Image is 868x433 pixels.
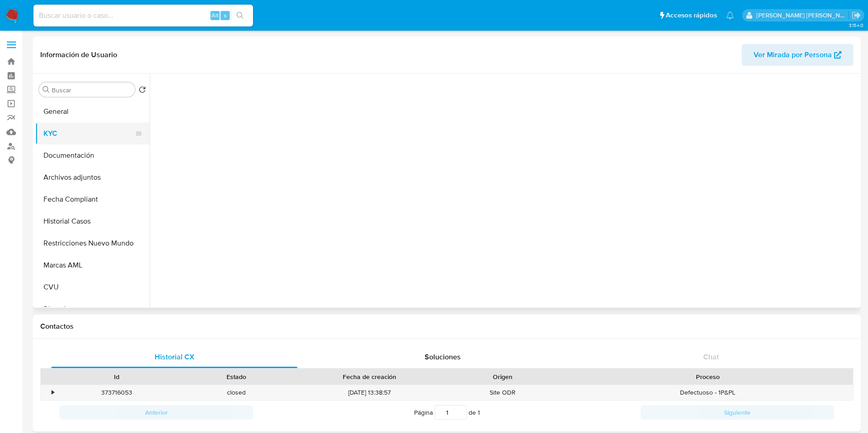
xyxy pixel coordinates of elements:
[569,372,846,381] div: Proceso
[211,11,219,20] span: Alt
[563,385,853,400] div: Defectuoso - 1P&PL
[35,276,150,298] button: CVU
[35,232,150,254] button: Restricciones Nuevo Mundo
[52,388,54,397] div: •
[52,86,131,94] input: Buscar
[35,298,150,320] button: Direcciones
[59,405,253,420] button: Anterior
[449,372,556,381] div: Origen
[57,385,177,400] div: 373716053
[425,352,461,362] span: Soluciones
[33,10,253,21] input: Buscar usuario o caso...
[852,11,861,20] a: Salir
[703,352,719,362] span: Chat
[35,188,150,210] button: Fecha Compliant
[35,123,142,144] button: KYC
[35,144,150,166] button: Documentación
[35,101,150,123] button: General
[139,86,146,96] button: Volver al orden por defecto
[641,405,834,420] button: Siguiente
[231,9,249,22] button: search-icon
[35,210,150,232] button: Historial Casos
[40,50,117,59] h1: Información de Usuario
[303,372,437,381] div: Fecha de creación
[297,385,443,400] div: [DATE] 13:38:57
[754,44,832,66] span: Ver Mirada por Persona
[756,11,849,20] p: sandra.helbardt@mercadolibre.com
[726,11,734,19] a: Notificaciones
[177,385,297,400] div: closed
[40,322,853,331] h1: Contactos
[155,352,194,362] span: Historial CX
[43,86,50,93] button: Buscar
[35,254,150,276] button: Marcas AML
[35,166,150,188] button: Archivos adjuntos
[63,372,170,381] div: Id
[478,408,480,417] span: 1
[666,11,717,20] span: Accesos rápidos
[414,405,480,420] span: Página de
[183,372,290,381] div: Estado
[443,385,563,400] div: Site ODR
[742,44,853,66] button: Ver Mirada por Persona
[224,11,226,20] span: s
